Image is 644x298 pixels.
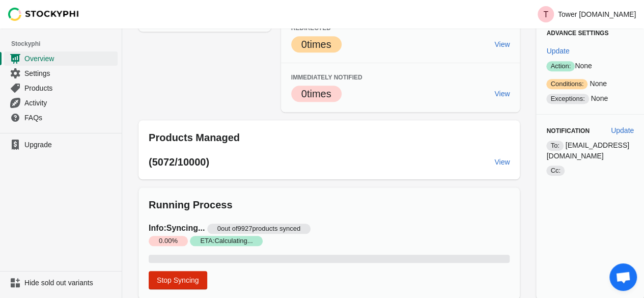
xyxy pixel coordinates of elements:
[24,53,116,64] span: Overview
[190,236,263,246] span: ETA: Calculating...
[546,166,565,176] span: Cc:
[546,29,634,37] h3: Advance Settings
[490,153,514,171] a: View
[546,94,589,104] span: Exceptions:
[24,68,116,78] span: Settings
[24,278,116,288] span: Hide sold out variants
[546,127,603,135] h3: Notification
[490,85,514,103] a: View
[24,140,116,150] span: Upgrade
[534,4,640,24] button: Avatar with initials TTower [DOMAIN_NAME]
[149,132,240,143] span: Products Managed
[611,126,634,134] span: Update
[558,10,636,18] p: Tower [DOMAIN_NAME]
[8,8,79,21] img: Stockyphi
[490,35,514,53] a: View
[149,199,232,210] span: Running Process
[149,222,510,247] h3: Info: Syncing...
[4,51,118,66] a: Overview
[546,79,587,89] span: Conditions:
[4,138,118,152] a: Upgrade
[149,236,188,246] span: 0.00 %
[4,66,118,80] a: Settings
[4,95,118,110] a: Activity
[301,88,331,99] span: 0 times
[157,276,199,284] span: Stop Syncing
[24,113,116,123] span: FAQs
[149,271,207,289] button: Stop Syncing
[24,83,116,93] span: Products
[4,80,118,95] a: Products
[609,263,637,291] a: Open chat
[546,47,569,55] span: Update
[543,10,548,19] text: T
[11,39,122,49] span: Stockyphi
[4,276,118,290] a: Hide sold out variants
[542,42,573,60] button: Update
[207,224,311,234] span: 0 out of 9927 products synced
[546,78,634,89] p: None
[607,121,638,140] button: Update
[301,39,331,50] span: 0 times
[149,156,209,168] span: (5072/10000)
[494,90,510,98] span: View
[546,140,634,161] p: [EMAIL_ADDRESS][DOMAIN_NAME]
[546,141,563,151] span: To:
[24,98,116,108] span: Activity
[546,61,634,71] p: None
[4,110,118,125] a: FAQs
[494,40,510,48] span: View
[546,93,634,104] p: None
[546,61,575,71] span: Action:
[538,6,554,22] span: Avatar with initials T
[291,74,362,81] span: Immediately Notified
[494,158,510,166] span: View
